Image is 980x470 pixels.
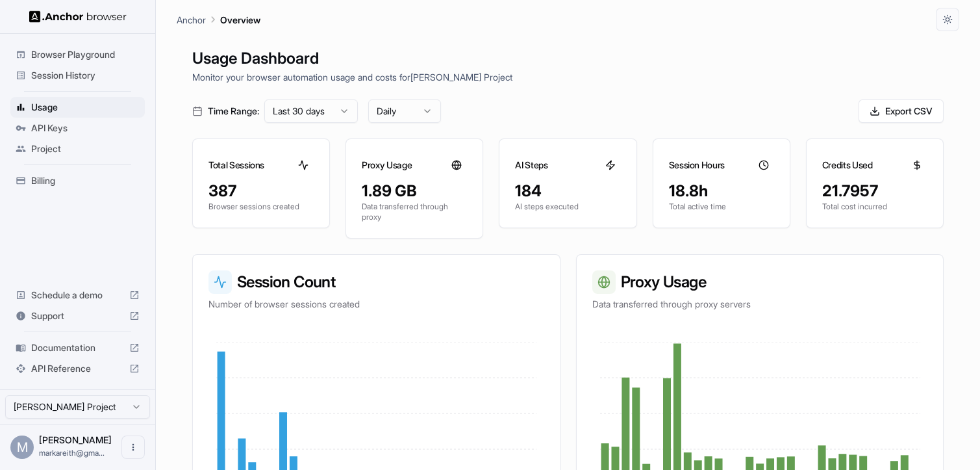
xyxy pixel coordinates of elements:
nav: breadcrumb [177,12,260,27]
div: Billing [10,170,145,191]
div: 18.8h [669,181,774,202]
span: Billing [31,174,140,187]
p: Data transferred through proxy servers [592,298,928,311]
p: Browser sessions created [208,202,314,212]
div: M [10,436,34,459]
img: Anchor Logo [29,10,127,23]
h3: Total Sessions [208,159,264,172]
div: API Keys [10,118,145,138]
div: Documentation [10,337,145,358]
span: Browser Playground [31,48,140,61]
p: Total cost incurred [822,202,927,212]
h3: Session Count [208,270,544,294]
h1: Usage Dashboard [192,47,944,70]
div: 1.89 GB [362,181,467,202]
div: Support [10,306,145,326]
span: markareith@gmail.com [39,448,105,458]
p: Anchor [177,13,206,27]
button: Open menu [121,436,145,459]
div: 21.7957 [822,181,927,202]
span: Schedule a demo [31,289,124,302]
h3: Session Hours [669,159,725,172]
span: Support [31,309,124,322]
p: Number of browser sessions created [208,298,544,311]
div: 387 [208,181,314,202]
span: Usage [31,101,140,114]
button: Export CSV [859,99,944,123]
h3: Credits Used [822,159,873,172]
span: API Keys [31,122,140,135]
span: Documentation [31,341,124,354]
span: Mark Reith [39,434,112,445]
p: Total active time [669,202,774,212]
div: Schedule a demo [10,285,145,306]
div: 184 [515,181,620,202]
p: Overview [220,13,260,27]
span: Project [31,142,140,155]
span: Time Range: [208,105,259,118]
h3: Proxy Usage [592,270,928,294]
p: Monitor your browser automation usage and costs for [PERSON_NAME] Project [192,70,944,84]
h3: Proxy Usage [362,159,412,172]
div: Project [10,138,145,159]
p: Data transferred through proxy [362,202,467,222]
div: Session History [10,65,145,86]
div: API Reference [10,358,145,379]
span: API Reference [31,362,124,375]
p: AI steps executed [515,202,620,212]
h3: AI Steps [515,159,547,172]
div: Usage [10,97,145,118]
div: Browser Playground [10,44,145,65]
span: Session History [31,69,140,82]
